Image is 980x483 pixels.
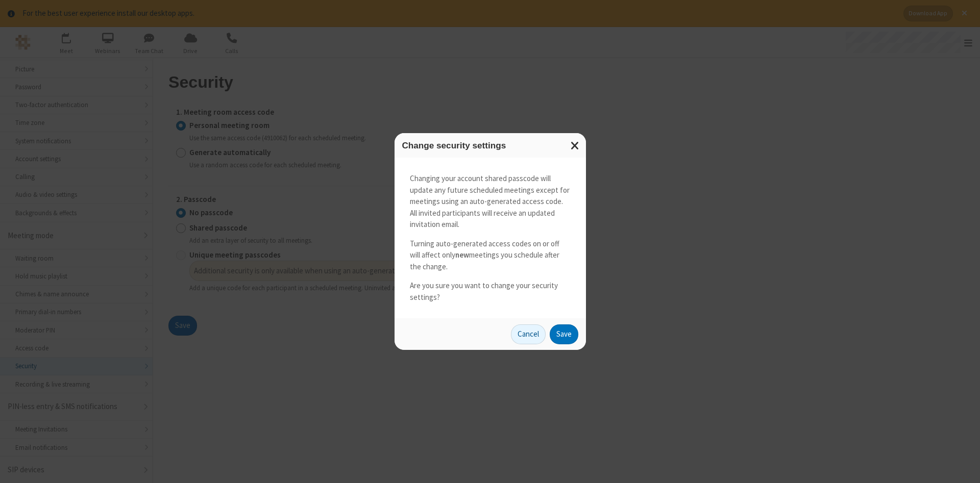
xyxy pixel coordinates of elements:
[565,133,586,158] button: Close modal
[511,324,546,345] button: Cancel
[410,238,571,273] p: Turning auto-generated access codes on or off will affect only meetings you schedule after the ch...
[410,280,571,303] p: Are you sure you want to change your security settings?
[550,324,578,345] button: Save
[455,250,469,260] strong: new
[402,141,578,150] h3: Change security settings
[410,173,571,231] p: Changing your account shared passcode will update any future scheduled meetings except for meetin...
